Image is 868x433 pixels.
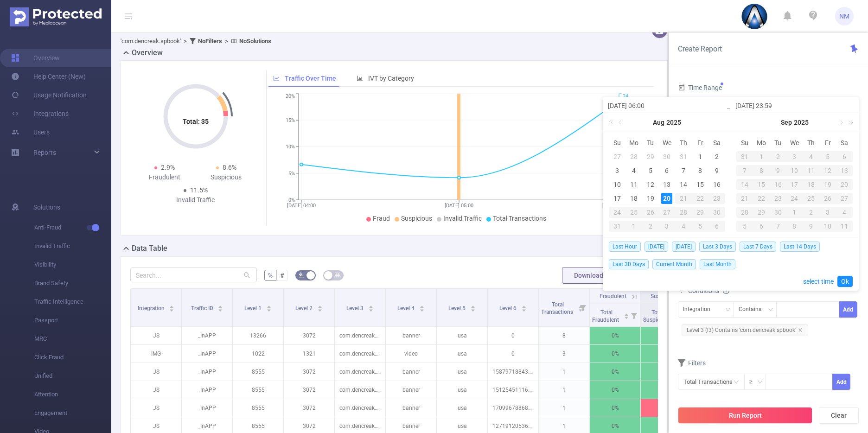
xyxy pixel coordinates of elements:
[132,47,163,58] h2: Overview
[223,164,236,171] span: 8.6%
[675,205,692,219] td: August 28, 2025
[770,150,786,164] td: September 2, 2025
[600,293,626,299] span: Fraudulent
[780,242,820,252] span: Last 14 Days
[645,179,656,190] div: 12
[736,221,753,232] div: 5
[672,242,696,252] span: [DATE]
[753,193,770,204] div: 22
[625,207,642,218] div: 25
[286,117,295,123] tspan: 15%
[645,193,656,204] div: 19
[493,215,546,222] span: Total Transactions
[609,207,625,218] div: 24
[612,179,623,190] div: 10
[708,219,725,233] td: September 6, 2025
[34,330,111,348] span: MRC
[10,7,102,26] img: Protected Media
[675,164,692,178] td: August 7, 2025
[819,193,836,204] div: 26
[612,165,623,176] div: 3
[736,205,753,219] td: September 28, 2025
[819,219,836,233] td: October 10, 2025
[642,205,659,219] td: August 26, 2025
[609,219,625,233] td: August 31, 2025
[819,139,836,147] span: Fr
[11,86,87,104] a: Usage Notification
[740,242,776,252] span: Last 7 Days
[659,139,676,147] span: We
[786,205,803,219] td: October 1, 2025
[288,171,295,177] tspan: 5%
[198,38,222,45] b: No Filters
[165,195,226,205] div: Invalid Traffic
[628,179,639,190] div: 11
[736,207,753,218] div: 28
[786,165,803,176] div: 10
[725,307,731,313] i: icon: down
[749,374,759,389] div: ≥
[736,164,753,178] td: September 7, 2025
[33,198,60,216] span: Solutions
[692,139,708,147] span: Fr
[819,178,836,191] td: September 19, 2025
[659,207,676,218] div: 27
[317,304,322,307] i: icon: caret-up
[357,75,363,82] i: icon: bar-chart
[368,75,414,82] span: IVT by Category
[625,150,642,164] td: July 28, 2025
[786,164,803,178] td: September 10, 2025
[675,150,692,164] td: July 31, 2025
[736,150,753,164] td: August 31, 2025
[675,136,692,150] th: Thu
[699,242,736,252] span: Last 3 Days
[683,302,717,317] div: Integration
[770,164,786,178] td: September 9, 2025
[609,139,625,147] span: Su
[11,67,86,86] a: Help Center (New)
[659,219,676,233] td: September 3, 2025
[285,75,336,82] span: Traffic Over Time
[836,139,853,147] span: Sa
[803,193,819,204] div: 25
[757,379,763,386] i: icon: down
[708,207,725,218] div: 30
[562,267,629,284] button: Download PDF
[770,179,786,190] div: 16
[770,219,786,233] td: October 7, 2025
[34,274,111,293] span: Brand Safety
[576,289,589,326] i: Filter menu
[11,49,60,67] a: Overview
[839,7,849,25] span: NM
[753,150,770,164] td: September 1, 2025
[34,218,111,237] span: Anti-Fraud
[692,205,708,219] td: August 29, 2025
[786,193,803,204] div: 24
[836,205,853,219] td: October 4, 2025
[786,221,803,232] div: 8
[642,164,659,178] td: August 5, 2025
[34,255,111,274] span: Visibility
[268,272,273,279] span: %
[736,219,753,233] td: October 5, 2025
[183,118,209,125] tspan: Total: 35
[695,151,706,162] div: 1
[692,164,708,178] td: August 8, 2025
[803,219,819,233] td: October 9, 2025
[642,178,659,191] td: August 12, 2025
[836,207,853,218] div: 4
[700,259,735,269] span: Last Month
[786,179,803,190] div: 17
[832,374,850,390] button: Add
[659,150,676,164] td: July 30, 2025
[645,242,668,252] span: [DATE]
[708,191,725,205] td: August 23, 2025
[222,38,231,45] span: >
[768,307,773,313] i: icon: down
[753,221,770,232] div: 6
[625,191,642,205] td: August 18, 2025
[286,94,295,100] tspan: 20%
[190,186,208,194] span: 11.5%
[34,293,111,311] span: Traffic Intelligence
[770,178,786,191] td: September 16, 2025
